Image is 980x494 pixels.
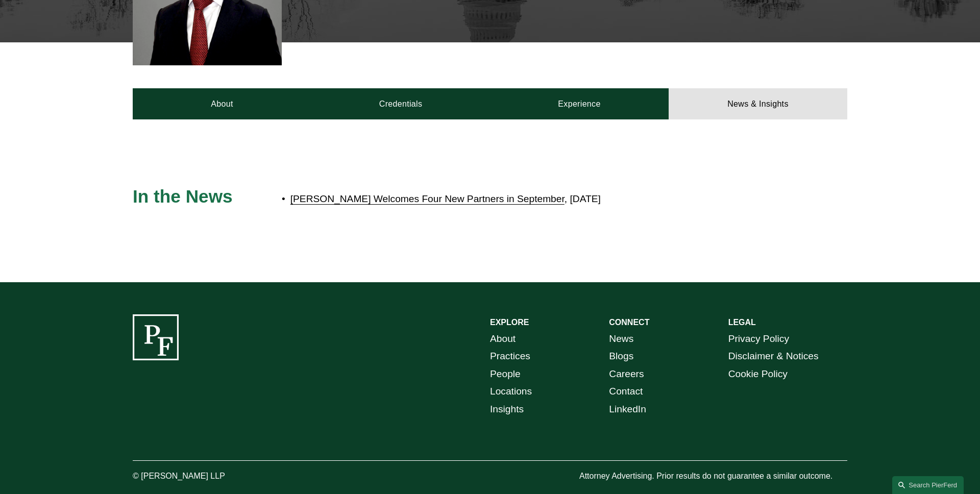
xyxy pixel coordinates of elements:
strong: CONNECT [609,318,649,327]
a: LinkedIn [609,401,646,418]
a: Careers [609,365,644,383]
a: About [133,88,311,119]
a: Search this site [892,476,964,494]
a: News & Insights [669,88,847,119]
p: © [PERSON_NAME] LLP [133,469,282,484]
a: News [609,330,633,348]
a: Experience [490,88,669,119]
a: People [490,365,521,383]
a: Credentials [311,88,490,119]
a: Cookie Policy [728,365,788,383]
a: [PERSON_NAME] Welcomes Four New Partners in September [290,193,565,204]
p: Attorney Advertising. Prior results do not guarantee a similar outcome. [579,469,847,484]
a: Disclaimer & Notices [728,348,819,365]
a: Practices [490,348,530,365]
a: Privacy Policy [728,330,789,348]
a: Contact [609,383,643,401]
a: Blogs [609,348,633,365]
a: About [490,330,516,348]
a: Insights [490,401,524,418]
span: In the News [133,186,233,206]
a: Locations [490,383,532,401]
p: , [DATE] [290,190,758,208]
strong: LEGAL [728,318,756,327]
strong: EXPLORE [490,318,529,327]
